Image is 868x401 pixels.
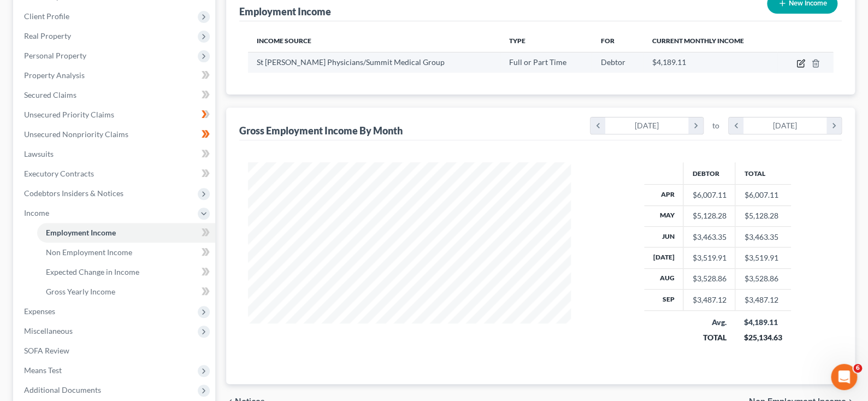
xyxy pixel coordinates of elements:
div: [DATE] [743,117,827,134]
div: TOTAL [692,332,727,343]
i: chevron_left [591,117,605,134]
div: Gross Employment Income By Month [239,124,403,137]
a: Employment Income [37,223,215,243]
a: Non Employment Income [37,243,215,262]
td: $3,487.12 [735,290,791,310]
i: chevron_right [826,117,841,134]
td: $3,463.35 [735,226,791,247]
div: [DATE] [605,117,689,134]
i: chevron_left [729,117,743,134]
div: $6,007.11 [692,190,726,200]
td: $5,128.28 [735,205,791,226]
span: Miscellaneous [24,326,73,335]
th: Sep [644,290,683,310]
th: Apr [644,185,683,205]
span: Lawsuits [24,149,54,158]
span: St [PERSON_NAME] Physicians/Summit Medical Group [257,57,445,67]
span: Means Test [24,365,62,375]
div: $5,128.28 [692,210,726,221]
a: Unsecured Nonpriority Claims [15,125,215,144]
span: Codebtors Insiders & Notices [24,188,123,198]
div: $3,487.12 [692,294,726,305]
i: chevron_right [688,117,703,134]
td: $3,528.86 [735,268,791,289]
span: Secured Claims [24,90,76,99]
span: SOFA Review [24,346,69,355]
span: Debtor [600,57,625,67]
th: May [644,205,683,226]
iframe: Intercom live chat [831,364,857,390]
span: Unsecured Nonpriority Claims [24,129,128,139]
a: Property Analysis [15,66,215,85]
span: Client Profile [24,11,69,21]
span: Expected Change in Income [46,267,139,276]
a: SOFA Review [15,341,215,361]
th: Jun [644,226,683,247]
span: Non Employment Income [46,247,132,257]
a: Expected Change in Income [37,262,215,282]
a: Secured Claims [15,85,215,105]
span: For [600,37,614,45]
span: Expenses [24,306,55,316]
span: Executory Contracts [24,169,94,178]
span: Type [509,37,525,45]
span: to [712,120,719,131]
span: Income [24,208,49,217]
td: $6,007.11 [735,185,791,205]
a: Gross Yearly Income [37,282,215,302]
span: Employment Income [46,228,116,237]
div: $4,189.11 [744,317,782,328]
th: Aug [644,268,683,289]
div: $3,528.86 [692,273,726,284]
th: Debtor [683,162,735,184]
span: Additional Documents [24,385,101,394]
span: Personal Property [24,51,86,60]
a: Lawsuits [15,144,215,164]
span: Gross Yearly Income [46,287,115,296]
div: Avg. [692,317,727,328]
span: Unsecured Priority Claims [24,110,114,119]
a: Executory Contracts [15,164,215,184]
span: Current Monthly Income [652,37,744,45]
div: $25,134.63 [744,332,782,343]
th: [DATE] [644,247,683,268]
a: Unsecured Priority Claims [15,105,215,125]
span: Real Property [24,31,71,40]
span: 6 [853,364,862,373]
span: Full or Part Time [509,57,566,67]
span: Property Analysis [24,70,85,80]
div: $3,519.91 [692,252,726,263]
div: $3,463.35 [692,232,726,243]
td: $3,519.91 [735,247,791,268]
th: Total [735,162,791,184]
span: Income Source [257,37,311,45]
div: Employment Income [239,5,331,18]
span: $4,189.11 [652,57,686,67]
